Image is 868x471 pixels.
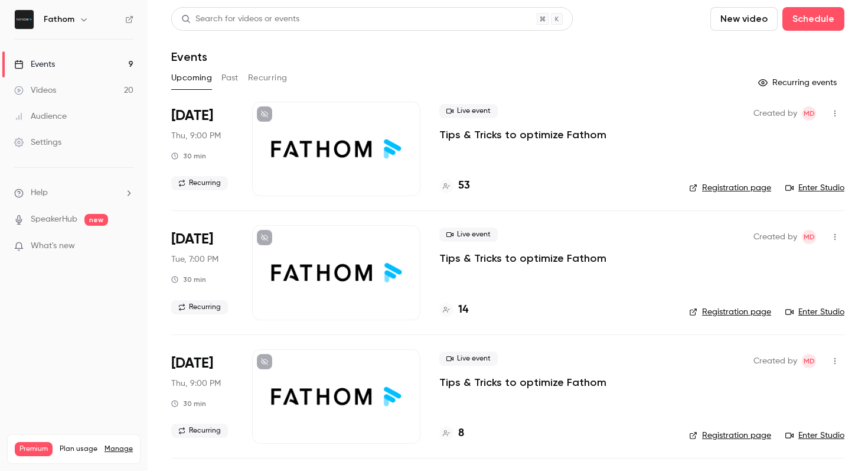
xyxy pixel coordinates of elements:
span: MD [804,354,815,368]
span: Michelle Dizon [802,354,816,368]
button: Recurring [248,69,288,87]
div: Audience [14,111,67,122]
span: Created by [753,230,797,244]
div: Search for videos or events [181,13,299,25]
span: [DATE] [171,106,213,125]
a: Tips & Tricks to optimize Fathom [439,251,606,265]
li: help-dropdown-opener [14,187,133,199]
a: Registration page [689,306,771,318]
button: Schedule [782,7,844,31]
span: Premium [15,442,53,456]
span: Created by [753,354,797,368]
span: Help [31,187,48,199]
a: 8 [439,425,464,441]
a: Enter Studio [785,182,844,194]
span: [DATE] [171,230,213,249]
button: Upcoming [171,69,212,87]
a: Manage [105,444,133,454]
a: Enter Studio [785,430,844,441]
h4: 14 [458,302,468,318]
span: Recurring [171,300,228,314]
a: Enter Studio [785,306,844,318]
a: SpeakerHub [31,213,77,226]
h1: Events [171,50,207,64]
div: Aug 28 Thu, 3:00 PM (America/Toronto) [171,102,233,196]
span: Live event [439,104,498,118]
div: 30 min [171,275,206,284]
a: 53 [439,178,470,194]
span: Michelle Dizon [802,230,816,244]
span: MD [804,106,815,121]
span: [DATE] [171,354,213,373]
a: Registration page [689,182,771,194]
img: Fathom [15,10,34,29]
span: Thu, 9:00 PM [171,130,221,142]
span: Recurring [171,424,228,438]
div: Sep 2 Tue, 1:00 PM (America/Toronto) [171,225,233,320]
span: Live event [439,228,498,242]
h6: Fathom [44,14,74,25]
h4: 53 [458,178,470,194]
span: Live event [439,352,498,366]
a: Tips & Tricks to optimize Fathom [439,128,606,142]
div: 30 min [171,151,206,161]
a: Registration page [689,430,771,441]
button: Past [221,69,239,87]
span: Plan usage [60,444,97,454]
iframe: Noticeable Trigger [119,241,133,252]
div: Sep 4 Thu, 3:00 PM (America/Toronto) [171,349,233,444]
a: Tips & Tricks to optimize Fathom [439,375,606,389]
button: Recurring events [753,73,844,92]
a: 14 [439,302,468,318]
span: Michelle Dizon [802,106,816,121]
span: Thu, 9:00 PM [171,378,221,389]
span: What's new [31,240,75,252]
div: Videos [14,85,56,96]
div: Events [14,59,55,70]
h4: 8 [458,425,464,441]
span: Tue, 7:00 PM [171,254,218,265]
div: Settings [14,137,61,148]
span: new [84,214,108,226]
button: New video [710,7,778,31]
span: Created by [753,106,797,121]
span: Recurring [171,176,228,190]
span: MD [804,230,815,244]
div: 30 min [171,399,206,408]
